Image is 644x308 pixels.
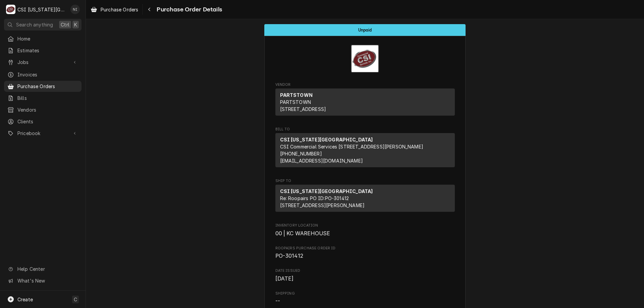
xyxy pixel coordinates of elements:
[280,137,373,142] strong: CSI [US_STATE][GEOGRAPHIC_DATA]
[275,133,455,170] div: Bill To
[17,118,78,125] span: Clients
[275,223,455,228] span: Inventory Location
[4,19,82,30] button: Search anythingCtrlK
[280,188,373,194] strong: CSI [US_STATE][GEOGRAPHIC_DATA]
[275,133,455,167] div: Bill To
[16,21,53,28] span: Search anything
[275,230,330,237] span: 00 | KC WAREHOUSE
[4,263,82,274] a: Go to Help Center
[275,268,455,283] div: Date Issued
[101,6,138,13] span: Purchase Orders
[17,95,78,102] span: Bills
[61,21,69,28] span: Ctrl
[275,298,280,304] span: --
[275,223,455,237] div: Inventory Location
[144,4,155,15] button: Navigate back
[4,45,82,56] a: Estimates
[275,127,455,132] span: Bill To
[70,5,80,14] div: NI
[4,275,82,286] a: Go to What's New
[275,185,455,214] div: Ship To
[358,28,372,32] span: Unpaid
[280,99,326,112] span: PARTSTOWN [STREET_ADDRESS]
[74,21,77,28] span: K
[275,275,455,283] span: Date Issued
[17,71,78,78] span: Invoices
[275,88,455,118] div: Vendor
[4,33,82,44] a: Home
[4,116,82,127] a: Clients
[275,253,303,259] span: PO-301412
[6,5,15,14] div: C
[280,151,322,157] a: [PHONE_NUMBER]
[4,81,82,92] a: Purchase Orders
[275,230,455,238] span: Inventory Location
[17,130,68,137] span: Pricebook
[280,202,365,208] span: [STREET_ADDRESS][PERSON_NAME]
[4,93,82,104] a: Bills
[17,297,33,302] span: Create
[280,195,349,201] span: Re: Roopairs PO ID: PO-301412
[275,185,455,212] div: Ship To
[275,252,455,260] span: Roopairs Purchase Order ID
[70,5,80,14] div: Nate Ingram's Avatar
[275,178,455,215] div: Purchase Order Ship To
[280,144,423,149] span: CSI Commercial Services [STREET_ADDRESS][PERSON_NAME]
[275,291,455,296] span: Shipping
[275,82,455,119] div: Purchase Order Vendor
[275,275,294,282] span: [DATE]
[17,83,78,90] span: Purchase Orders
[275,178,455,184] span: Ship To
[275,268,455,273] span: Date Issued
[4,128,82,139] a: Go to Pricebook
[17,106,78,113] span: Vendors
[275,88,455,116] div: Vendor
[74,296,77,303] span: C
[17,59,68,66] span: Jobs
[155,5,222,14] span: Purchase Order Details
[275,127,455,170] div: Purchase Order Bill To
[17,277,77,284] span: What's New
[275,246,455,251] span: Roopairs Purchase Order ID
[17,47,78,54] span: Estimates
[275,82,455,87] span: Vendor
[280,92,313,98] strong: PARTSTOWN
[264,24,466,36] div: Status
[275,246,455,260] div: Roopairs Purchase Order ID
[17,6,67,13] div: CSI [US_STATE][GEOGRAPHIC_DATA]
[6,5,15,14] div: CSI Kansas City's Avatar
[17,265,77,272] span: Help Center
[4,57,82,68] a: Go to Jobs
[4,104,82,115] a: Vendors
[88,4,141,15] a: Purchase Orders
[351,45,379,73] img: Logo
[280,158,363,164] a: [EMAIL_ADDRESS][DOMAIN_NAME]
[4,69,82,80] a: Invoices
[17,35,78,42] span: Home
